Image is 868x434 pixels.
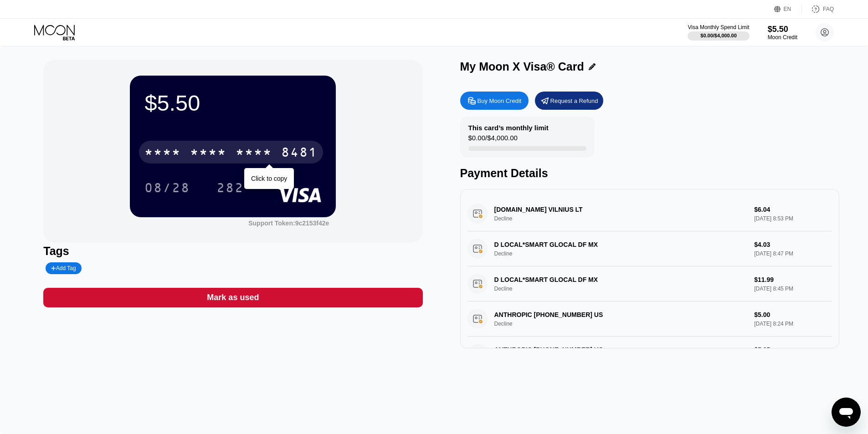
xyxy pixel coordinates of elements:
[43,288,422,307] div: Mark as used
[823,6,834,12] div: FAQ
[281,146,318,161] div: 8481
[248,220,329,227] div: Support Token: 9c2153f42e
[216,182,244,196] div: 282
[768,34,797,41] div: Moon Credit
[832,398,861,427] iframe: Button to launch messaging window, conversation in progress
[43,245,422,258] div: Tags
[144,90,321,116] div: $5.50
[535,92,603,110] div: Request a Refund
[784,6,791,12] div: EN
[768,25,797,34] div: $5.50
[688,24,749,31] div: Visa Monthly Spend Limit
[700,33,737,38] div: $0.00 / $4,000.00
[460,92,529,110] div: Buy Moon Credit
[688,24,749,41] div: Visa Monthly Spend Limit$0.00/$4,000.00
[774,5,802,14] div: EN
[460,60,584,73] div: My Moon X Visa® Card
[210,176,251,199] div: 282
[51,265,76,271] div: Add Tag
[207,292,259,303] div: Mark as used
[802,5,834,14] div: FAQ
[460,167,839,180] div: Payment Details
[550,97,598,105] div: Request a Refund
[468,134,518,146] div: $0.00 / $4,000.00
[768,25,797,41] div: $5.50Moon Credit
[478,97,522,105] div: Buy Moon Credit
[251,175,287,182] div: Click to copy
[144,182,190,196] div: 08/28
[248,220,329,227] div: Support Token:9c2153f42e
[468,124,549,132] div: This card’s monthly limit
[138,176,197,199] div: 08/28
[46,262,81,274] div: Add Tag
